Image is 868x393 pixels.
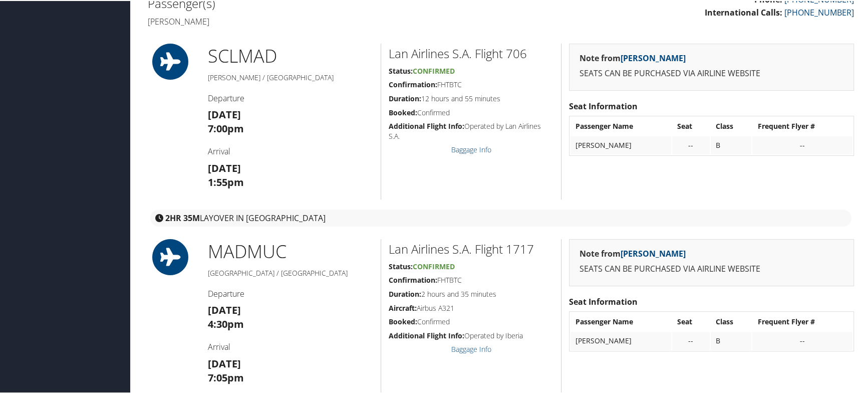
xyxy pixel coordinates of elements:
div: -- [677,335,704,344]
th: Frequent Flyer # [752,116,852,134]
td: [PERSON_NAME] [570,331,671,349]
strong: Additional Flight Info: [389,330,464,339]
span: Confirmed [413,65,455,75]
div: -- [757,140,847,149]
h4: Departure [208,92,373,103]
h5: 2 hours and 35 minutes [389,288,553,298]
strong: [DATE] [208,302,241,316]
strong: [DATE] [208,160,241,174]
th: Class [711,312,752,330]
strong: Status: [389,261,413,270]
strong: Additional Flight Info: [389,120,464,130]
td: B [711,331,752,349]
td: B [711,135,752,153]
div: layover in [GEOGRAPHIC_DATA] [150,209,851,226]
h5: Confirmed [389,107,553,117]
p: SEATS CAN BE PURCHASED VIA AIRLINE WEBSITE [580,262,843,275]
th: Frequent Flyer # [752,312,852,330]
strong: Confirmation: [389,79,437,88]
h5: Operated by Lan Airlines S.A. [389,120,553,140]
strong: International Calls: [705,6,782,17]
h5: FHTBTC [389,79,553,89]
h5: Operated by Iberia [389,330,553,340]
strong: Note from [580,247,686,258]
strong: Aircraft: [389,302,417,312]
h2: Lan Airlines S.A. Flight 706 [389,44,553,61]
h5: Confirmed [389,316,553,326]
h5: 12 hours and 55 minutes [389,93,553,103]
strong: 1:55pm [208,174,244,188]
strong: 7:00pm [208,121,244,134]
div: -- [757,335,847,344]
h5: [PERSON_NAME] / [GEOGRAPHIC_DATA] [208,72,373,82]
strong: Booked: [389,107,417,116]
strong: Seat Information [569,295,638,306]
a: [PHONE_NUMBER] [784,6,854,17]
th: Passenger Name [570,116,671,134]
th: Passenger Name [570,312,671,330]
h4: [PERSON_NAME] [148,15,493,26]
th: Class [711,116,752,134]
th: Seat [672,312,709,330]
span: Confirmed [413,261,455,270]
strong: Seat Information [569,100,638,111]
h2: Lan Airlines S.A. Flight 1717 [389,240,553,257]
strong: 4:30pm [208,316,244,330]
strong: Booked: [389,316,417,325]
th: Seat [672,116,709,134]
strong: Confirmation: [389,274,437,284]
strong: [DATE] [208,356,241,369]
h4: Departure [208,287,373,298]
strong: Status: [389,65,413,75]
strong: 7:05pm [208,370,244,383]
strong: Duration: [389,288,421,298]
h4: Arrival [208,340,373,351]
strong: Duration: [389,93,421,102]
p: SEATS CAN BE PURCHASED VIA AIRLINE WEBSITE [580,66,843,79]
h1: MAD MUC [208,238,373,263]
strong: 2HR 35M [165,212,200,223]
strong: Note from [580,52,686,63]
h1: SCL MAD [208,43,373,68]
a: [PERSON_NAME] [621,52,686,63]
h5: Airbus A321 [389,302,553,312]
a: Baggage Info [451,343,491,353]
a: Baggage Info [451,144,491,153]
td: [PERSON_NAME] [570,135,671,153]
a: [PERSON_NAME] [621,247,686,258]
h5: FHTBTC [389,274,553,284]
h4: Arrival [208,145,373,156]
strong: [DATE] [208,107,241,120]
h5: [GEOGRAPHIC_DATA] / [GEOGRAPHIC_DATA] [208,267,373,277]
div: -- [677,140,704,149]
